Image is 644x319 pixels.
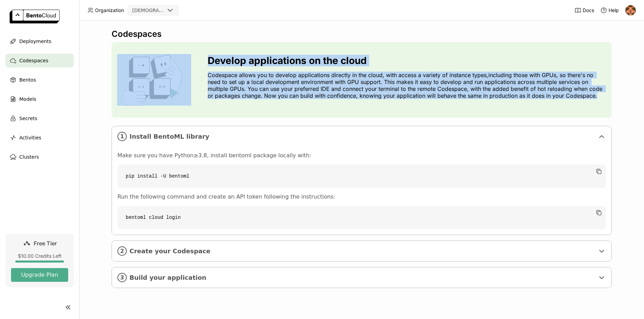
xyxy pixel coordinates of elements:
[19,134,41,142] span: Activities
[6,111,74,125] a: Secrets
[6,150,74,164] a: Clusters
[625,5,636,15] img: Baptist Vandersmissen
[132,7,165,14] div: [DEMOGRAPHIC_DATA]
[19,153,39,161] span: Clusters
[117,164,606,188] code: pip install -U bentoml
[117,193,606,200] p: Run the following command and create an API token following the instructions:
[19,37,51,45] span: Deployments
[117,246,127,256] i: 2
[129,274,595,281] span: Build your application
[11,268,68,282] button: Upgrade Plan
[6,234,74,287] a: Free Tier$10.00 Credits LeftUpgrade Plan
[117,132,127,141] i: 1
[6,92,74,106] a: Models
[129,247,595,255] span: Create your Codespace
[600,7,619,14] div: Help
[6,131,74,145] a: Activities
[208,72,606,99] p: Codespace allows you to develop applications directly in the cloud, with access a variety of inst...
[117,54,191,106] img: cover onboarding
[117,273,127,282] i: 3
[112,29,612,39] div: Codespaces
[609,7,619,13] span: Help
[112,126,611,147] div: 1Install BentoML library
[117,152,606,159] p: Make sure you have Python≥3.8, install bentoml package locally with:
[583,7,594,13] span: Docs
[165,7,166,14] input: Selected baptist.
[208,55,606,66] h3: Develop applications on the cloud
[95,7,124,13] span: Organization
[10,10,60,23] img: logo
[6,73,74,87] a: Bentos
[19,56,48,65] span: Codespaces
[19,95,36,103] span: Models
[6,54,74,67] a: Codespaces
[34,240,57,247] span: Free Tier
[19,76,36,84] span: Bentos
[6,34,74,48] a: Deployments
[19,114,37,123] span: Secrets
[117,206,606,229] code: bentoml cloud login
[112,267,611,288] div: 3Build your application
[112,241,611,261] div: 2Create your Codespace
[11,253,68,259] div: $10.00 Credits Left
[574,7,594,14] a: Docs
[129,133,595,140] span: Install BentoML library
